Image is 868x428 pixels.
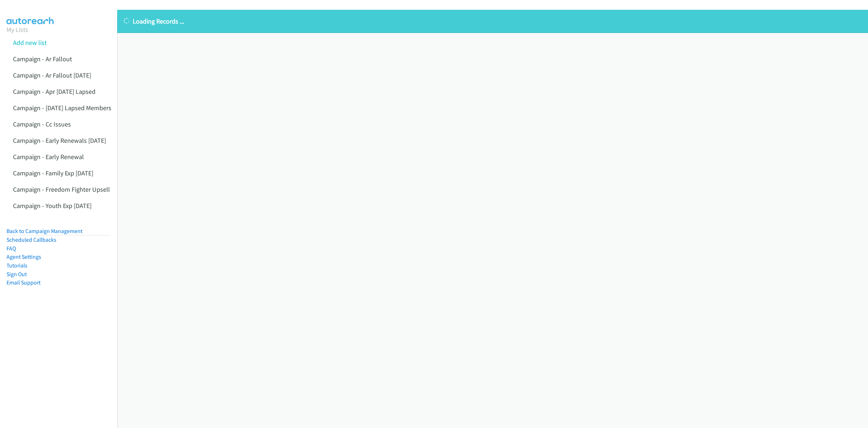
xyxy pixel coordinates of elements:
a: Campaign - [DATE] Lapsed Members [13,104,111,112]
a: Agent Settings [7,253,41,260]
a: My Lists [7,25,28,34]
a: Sign Out [7,271,27,278]
a: Scheduled Callbacks [7,236,56,243]
a: Campaign - Ar Fallout [DATE] [13,71,91,79]
a: Email Support [7,279,41,286]
p: Loading Records ... [124,16,861,26]
a: Campaign - Youth Exp [DATE] [13,201,92,210]
a: FAQ [7,245,16,252]
a: Campaign - Freedom Fighter Upsell [13,185,110,194]
a: Back to Campaign Management [7,228,82,234]
a: Campaign - Apr [DATE] Lapsed [13,87,95,96]
a: Add new list [13,38,47,47]
a: Campaign - Family Exp [DATE] [13,169,93,177]
a: Campaign - Cc Issues [13,120,71,128]
a: Tutorials [7,262,27,269]
a: Campaign - Ar Fallout [13,55,72,63]
a: Campaign - Early Renewals [DATE] [13,136,106,145]
a: Campaign - Early Renewal [13,153,84,161]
